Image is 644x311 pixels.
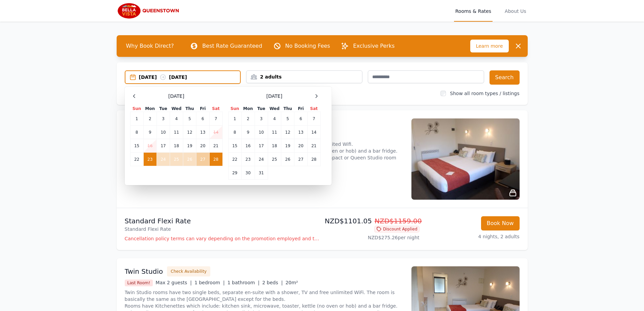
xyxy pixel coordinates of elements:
[130,139,143,153] td: 15
[241,166,255,180] td: 30
[183,139,196,153] td: 19
[281,139,294,153] td: 19
[167,266,210,276] button: Check Availability
[307,139,320,153] td: 21
[170,106,183,112] th: Wed
[374,226,420,232] span: Discount Applied
[170,126,183,139] td: 11
[121,39,180,53] span: Why Book Direct?
[246,73,362,80] div: 2 adults
[268,153,281,166] td: 25
[307,126,320,139] td: 14
[425,233,520,240] p: 4 nights, 2 adults
[255,126,268,139] td: 10
[241,153,255,166] td: 23
[285,280,298,285] span: 20m²
[307,112,320,126] td: 7
[196,112,209,126] td: 6
[255,166,268,180] td: 31
[209,112,222,126] td: 7
[170,112,183,126] td: 4
[143,106,157,112] th: Mon
[281,153,294,166] td: 26
[168,93,184,99] span: [DATE]
[209,139,222,153] td: 21
[266,93,282,99] span: [DATE]
[490,70,520,85] button: Search
[143,139,157,153] td: 16
[228,139,241,153] td: 15
[209,153,222,166] td: 28
[450,91,519,96] label: Show all room types / listings
[375,217,422,225] span: NZD$1159.00
[255,106,268,112] th: Tue
[170,153,183,166] td: 25
[228,112,241,126] td: 1
[170,139,183,153] td: 18
[157,126,170,139] td: 10
[130,153,143,166] td: 22
[157,112,170,126] td: 3
[281,106,294,112] th: Thu
[125,235,319,242] p: Cancellation policy terms can vary depending on the promotion employed and the time of stay of th...
[241,139,255,153] td: 16
[183,106,196,112] th: Thu
[255,112,268,126] td: 3
[130,106,143,112] th: Sun
[143,126,157,139] td: 9
[157,153,170,166] td: 24
[294,112,307,126] td: 6
[194,280,225,285] span: 1 bedroom |
[196,139,209,153] td: 20
[183,112,196,126] td: 5
[241,126,255,139] td: 9
[241,112,255,126] td: 2
[294,153,307,166] td: 27
[307,106,320,112] th: Sat
[228,153,241,166] td: 22
[285,42,330,50] p: No Booking Fees
[157,139,170,153] td: 17
[262,280,283,285] span: 2 beds |
[125,267,163,276] h3: Twin Studio
[325,234,420,241] p: NZD$275.26 per night
[125,226,319,232] p: Standard Flexi Rate
[470,40,509,52] span: Learn more
[196,153,209,166] td: 27
[196,126,209,139] td: 13
[183,126,196,139] td: 12
[228,106,241,112] th: Sun
[294,139,307,153] td: 20
[481,216,520,230] button: Book Now
[117,3,182,19] img: Bella Vista Queenstown
[281,112,294,126] td: 5
[130,112,143,126] td: 1
[196,106,209,112] th: Fri
[268,126,281,139] td: 11
[268,106,281,112] th: Wed
[241,106,255,112] th: Mon
[139,74,240,81] div: [DATE] [DATE]
[209,106,222,112] th: Sat
[294,106,307,112] th: Fri
[143,112,157,126] td: 2
[125,216,319,226] p: Standard Flexi Rate
[228,126,241,139] td: 8
[130,126,143,139] td: 8
[209,126,222,139] td: 14
[325,216,420,226] p: NZD$1101.05
[183,153,196,166] td: 26
[156,280,192,285] span: Max 2 guests |
[143,153,157,166] td: 23
[268,112,281,126] td: 4
[228,280,260,285] span: 1 bathroom |
[294,126,307,139] td: 13
[353,42,395,50] p: Exclusive Perks
[281,126,294,139] td: 12
[202,42,262,50] p: Best Rate Guaranteed
[255,139,268,153] td: 17
[255,153,268,166] td: 24
[157,106,170,112] th: Tue
[228,166,241,180] td: 29
[125,280,153,286] span: Last Room!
